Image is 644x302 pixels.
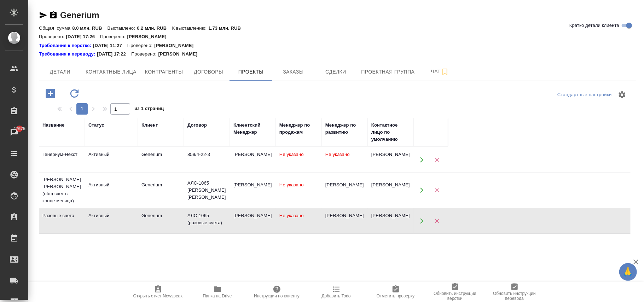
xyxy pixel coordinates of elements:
[127,34,172,39] p: [PERSON_NAME]
[187,180,226,201] div: АЛС-1065 [PERSON_NAME] [PERSON_NAME]
[133,294,183,298] span: Открыть отчет Newspeak
[42,176,81,204] div: [PERSON_NAME] [PERSON_NAME] (общ счет в конце месяца)
[100,34,127,39] p: Проверено:
[233,181,272,188] div: [PERSON_NAME]
[141,181,180,188] div: Generium
[430,291,481,301] span: Обновить инструкции верстки
[279,152,304,157] span: Не указано
[131,51,158,58] p: Проверено:
[441,68,449,76] svg: Подписаться
[325,212,364,219] div: [PERSON_NAME]
[42,122,64,129] div: Название
[39,42,93,49] a: Требования к верстке:
[88,151,134,158] div: Активный
[39,51,97,58] div: Нажми, чтобы открыть папку с инструкцией
[430,152,444,167] button: Удалить
[39,25,72,31] p: Общая сумма
[88,212,134,219] div: Активный
[137,25,172,31] p: 6.2 млн. RUB
[208,25,246,31] p: 1.73 млн. RUB
[65,86,84,101] button: Обновить данные
[279,122,318,136] div: Менеджер по продажам
[60,10,99,20] a: Generium
[569,22,619,29] span: Кратко детали клиента
[247,282,307,302] button: Инструкции по клиенту
[145,68,183,76] span: Контрагенты
[188,282,247,302] button: Папка на Drive
[325,152,350,157] span: Не указано
[2,123,27,141] a: 47675
[154,42,199,49] p: [PERSON_NAME]
[88,181,134,188] div: Активный
[233,151,272,158] div: [PERSON_NAME]
[321,294,350,298] span: Добавить Todo
[279,213,304,218] span: Не указано
[485,282,544,302] button: Обновить инструкции перевода
[414,183,429,198] button: Открыть
[187,122,207,129] div: Договор
[276,68,310,76] span: Заказы
[86,68,137,76] span: Контактные лица
[43,68,77,76] span: Детали
[556,89,614,100] div: split button
[39,34,66,39] p: Проверено:
[371,181,410,188] div: [PERSON_NAME]
[141,212,180,219] div: Generium
[93,42,127,49] p: [DATE] 11:27
[128,282,188,302] button: Открыть отчет Newspeak
[325,181,364,188] div: [PERSON_NAME]
[39,42,93,49] div: Нажми, чтобы открыть папку с инструкцией
[233,212,272,219] div: [PERSON_NAME]
[9,125,30,132] span: 47675
[42,151,81,158] div: Генериум-Некст
[614,86,631,103] span: Настроить таблицу
[233,122,272,136] div: Клиентский Менеджер
[423,67,457,76] span: Чат
[622,265,634,279] span: 🙏
[279,182,304,187] span: Не указано
[97,51,131,58] p: [DATE] 17:22
[88,122,104,129] div: Статус
[158,51,203,58] p: [PERSON_NAME]
[371,212,410,219] div: [PERSON_NAME]
[191,68,225,76] span: Договоры
[619,263,637,281] button: 🙏
[134,104,164,115] span: из 1 страниц
[187,151,226,158] div: 859/4-22-3
[66,34,100,39] p: [DATE] 17:26
[172,25,208,31] p: К выставлению:
[319,68,353,76] span: Сделки
[361,68,414,76] span: Проектная группа
[425,282,485,302] button: Обновить инструкции верстки
[187,212,226,226] div: АЛС-1065 (разовые счета)
[108,25,137,31] p: Выставлено:
[41,86,60,101] button: Добавить проект
[127,42,155,49] p: Проверено:
[141,122,158,129] div: Клиент
[203,294,232,298] span: Папка на Drive
[414,214,429,228] button: Открыть
[430,214,444,228] button: Удалить
[49,11,58,19] button: Скопировать ссылку
[141,151,180,158] div: Generium
[42,212,81,219] div: Разовые счета
[371,122,410,143] div: Контактное лицо по умолчанию
[234,68,268,76] span: Проекты
[72,25,107,31] p: 8.0 млн. RUB
[39,51,97,58] a: Требования к переводу:
[377,294,414,298] span: Отметить проверку
[366,282,425,302] button: Отметить проверку
[430,183,444,198] button: Удалить
[307,282,366,302] button: Добавить Todo
[489,291,540,301] span: Обновить инструкции перевода
[254,294,300,298] span: Инструкции по клиенту
[325,122,364,136] div: Менеджер по развитию
[371,151,410,158] div: [PERSON_NAME]
[414,152,429,167] button: Открыть
[39,11,47,19] button: Скопировать ссылку для ЯМессенджера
